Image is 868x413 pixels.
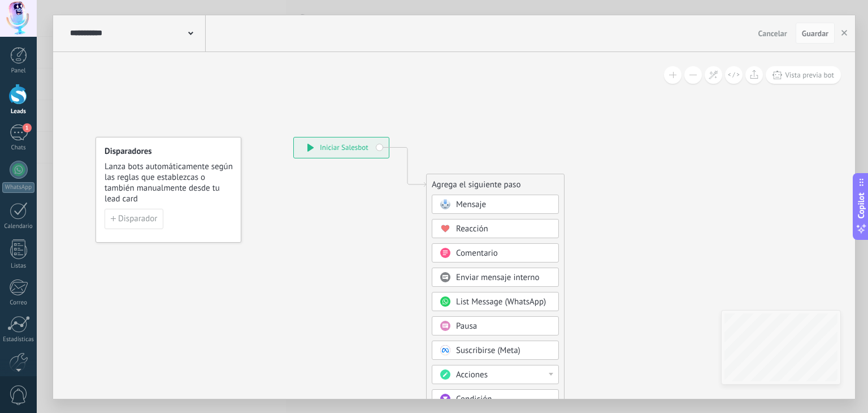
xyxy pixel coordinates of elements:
[856,193,867,219] span: Copilot
[2,67,35,75] div: Panel
[2,336,35,343] div: Estadísticas
[2,108,35,115] div: Leads
[2,263,35,270] div: Listas
[23,123,32,132] span: 1
[2,144,35,152] div: Chats
[2,182,34,193] div: WhatsApp
[2,223,35,230] div: Calendario
[2,299,35,307] div: Correo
